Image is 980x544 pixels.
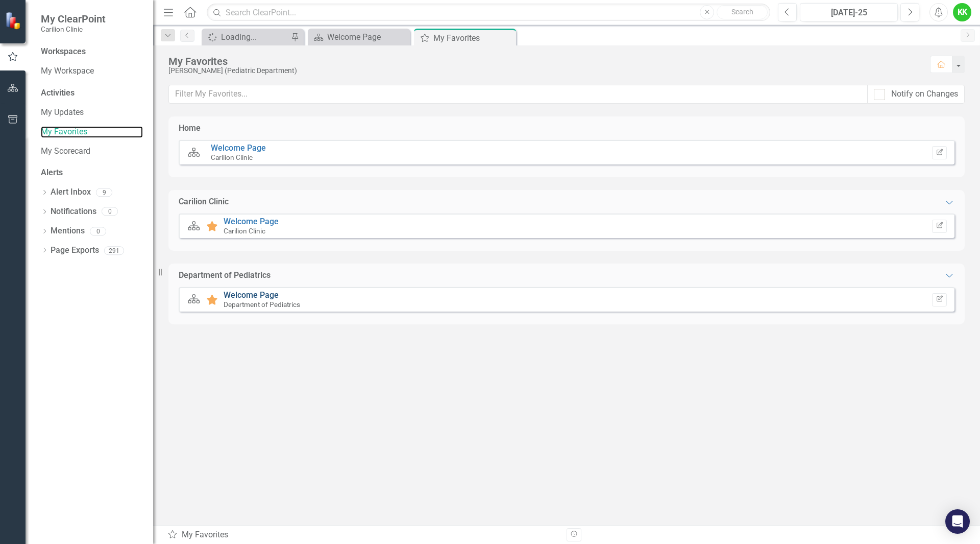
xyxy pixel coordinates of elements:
a: Page Exports [51,245,99,256]
div: 0 [90,227,106,235]
button: KK [953,3,971,21]
a: My Workspace [41,65,143,77]
button: [DATE]-25 [800,3,898,21]
div: Loading... [221,31,288,43]
div: 291 [104,246,124,255]
button: Search [717,5,768,19]
a: Welcome Page [224,217,279,226]
div: 0 [102,207,118,216]
a: Mentions [51,225,85,237]
div: Welcome Page [327,31,407,43]
div: Alerts [41,167,143,179]
div: [PERSON_NAME] (Pediatric Department) [168,67,920,75]
img: ClearPoint Strategy [5,12,23,30]
span: Search [731,8,753,16]
div: 9 [96,188,112,197]
div: My Favorites [168,56,920,67]
a: My Scorecard [41,146,143,157]
small: Carilion Clinic [211,153,253,161]
a: My Updates [41,107,143,119]
a: Welcome Page [310,31,407,43]
span: My ClearPoint [41,13,106,25]
div: Activities [41,87,143,99]
div: [DATE]-25 [803,7,894,19]
a: Alert Inbox [51,186,91,198]
a: Loading... [204,31,288,43]
div: My Favorites [167,529,559,541]
div: Notify on Changes [891,88,958,100]
a: My Favorites [41,126,143,138]
input: Search ClearPoint... [207,4,770,21]
a: Welcome Page [211,143,266,153]
small: Carilion Clinic [41,25,106,33]
a: Welcome Page [224,290,279,300]
div: Home [179,123,201,134]
button: Set Home Page [932,146,947,159]
input: Filter My Favorites... [168,85,868,104]
div: Carilion Clinic [179,196,229,208]
div: My Favorites [433,32,513,44]
div: Department of Pediatrics [179,270,271,281]
small: Carilion Clinic [224,227,265,235]
div: Open Intercom Messenger [945,509,970,534]
div: Workspaces [41,46,86,58]
small: Department of Pediatrics [224,300,300,309]
a: Notifications [51,206,96,218]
